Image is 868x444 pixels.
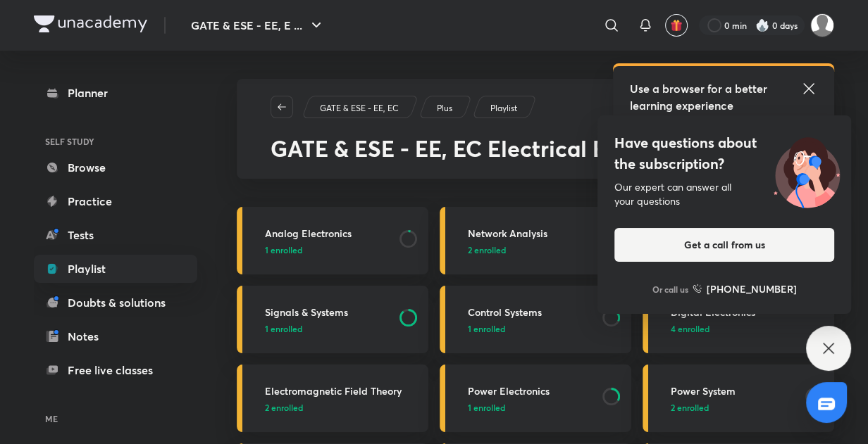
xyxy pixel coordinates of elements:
[468,383,594,398] h3: Power Electronics
[670,19,683,32] img: avatar
[468,243,506,256] span: 2 enrolled
[34,322,197,350] a: Notes
[320,102,399,115] p: GATE & ESE - EE, EC
[34,79,197,107] a: Planner
[440,207,631,274] a: Network Analysis2 enrolled
[34,153,197,182] a: Browse
[468,401,505,414] span: 1 enrolled
[490,102,517,115] p: Playlist
[671,383,797,398] h3: Power System
[762,132,851,208] img: ttu_illustration_new.svg
[34,407,197,431] h6: ME
[265,243,302,256] span: 1 enrolled
[671,401,709,414] span: 2 enrolled
[237,364,428,432] a: Electromagnetic Field Theory2 enrolled
[437,102,452,115] p: Plus
[614,228,834,262] button: Get a call from us
[614,180,834,208] div: Our expert can answer all your questions
[630,80,770,114] h5: Use a browser for a better learning experience
[34,221,197,249] a: Tests
[265,305,391,319] h3: Signals & Systems
[488,102,520,115] a: Playlist
[810,13,834,37] img: Juhi Yaduwanshi
[707,281,797,296] h6: [PHONE_NUMBER]
[34,15,147,36] a: Company Logo
[643,364,834,432] a: Power System2 enrolled
[271,133,719,163] span: GATE & ESE - EE, EC Electrical Engineering
[265,401,303,414] span: 2 enrolled
[34,15,147,32] img: Company Logo
[34,255,197,283] a: Playlist
[318,102,402,115] a: GATE & ESE - EE, EC
[468,305,594,319] h3: Control Systems
[265,226,391,241] h3: Analog Electronics
[435,102,455,115] a: Plus
[614,132,834,175] h4: Have questions about the subscription?
[265,322,302,335] span: 1 enrolled
[643,286,834,353] a: Digital Electronics4 enrolled
[671,322,709,335] span: 4 enrolled
[34,288,197,317] a: Doubts & solutions
[693,281,797,296] a: [PHONE_NUMBER]
[652,283,688,296] p: Or call us
[665,14,688,37] button: avatar
[440,364,631,432] a: Power Electronics1 enrolled
[237,207,428,274] a: Analog Electronics1 enrolled
[34,356,197,384] a: Free live classes
[237,286,428,353] a: Signals & Systems1 enrolled
[265,383,420,398] h3: Electromagnetic Field Theory
[440,286,631,353] a: Control Systems1 enrolled
[468,322,505,335] span: 1 enrolled
[34,129,197,153] h6: SELF STUDY
[34,187,197,215] a: Practice
[182,11,333,39] button: GATE & ESE - EE, E ...
[468,226,594,241] h3: Network Analysis
[755,18,769,32] img: streak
